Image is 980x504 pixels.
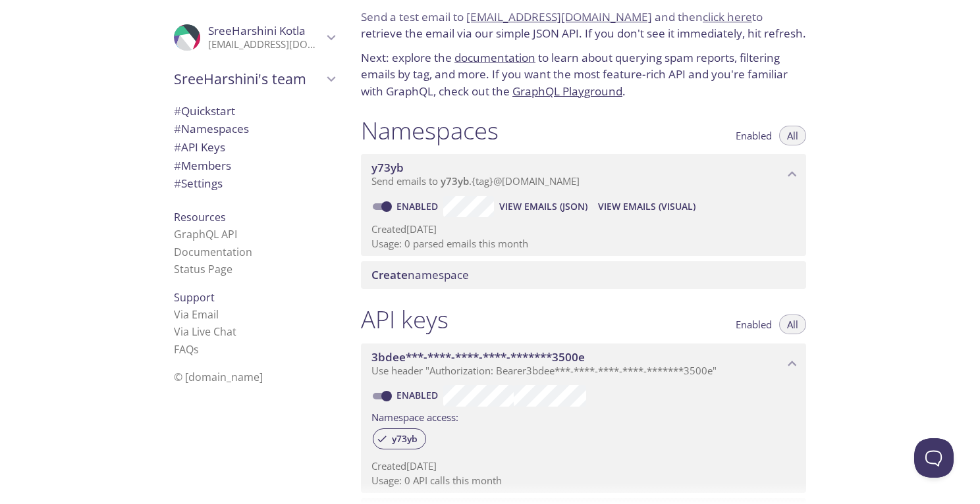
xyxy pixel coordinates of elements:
span: # [174,176,181,191]
span: Settings [174,176,223,191]
a: GraphQL API [174,227,237,241]
div: y73yb [373,428,426,449]
span: Quickstart [174,103,235,118]
a: click here [703,9,752,24]
div: Create namespace [361,261,806,289]
span: SreeHarshini Kotla [208,23,306,38]
button: Enabled [728,315,780,334]
p: Send a test email to and then to retrieve the email via our simple JSON API. If you don't see it ... [361,9,806,42]
span: View Emails (JSON) [499,199,587,214]
span: # [174,103,181,118]
p: Created [DATE] [371,222,796,236]
span: © [DOMAIN_NAME] [174,370,263,384]
span: Send emails to . {tag} @[DOMAIN_NAME] [371,174,580,188]
span: # [174,158,181,173]
p: Next: explore the to learn about querying spam reports, filtering emails by tag, and more. If you... [361,49,806,100]
label: Namespace access: [371,407,458,426]
span: namespace [371,267,469,282]
span: View Emails (Visual) [598,199,695,214]
span: Namespaces [174,121,249,136]
p: Usage: 0 API calls this month [371,474,796,488]
span: y73yb [371,160,404,175]
div: Namespaces [163,120,345,138]
div: SreeHarshini Kotla [163,16,345,59]
div: Quickstart [163,102,345,120]
a: FAQ [174,342,199,357]
p: Usage: 0 parsed emails this month [371,237,796,251]
span: Create [371,267,408,282]
div: SreeHarshini's team [163,62,345,96]
a: Status Page [174,262,232,276]
div: y73yb namespace [361,154,806,195]
div: API Keys [163,138,345,157]
p: Created [DATE] [371,459,796,473]
a: Via Live Chat [174,324,236,339]
button: View Emails (JSON) [494,196,593,217]
a: Enabled [395,200,443,213]
span: s [194,342,199,357]
button: All [779,126,806,145]
span: y73yb [441,174,469,188]
button: All [779,315,806,334]
a: Documentation [174,245,252,259]
h1: Namespaces [361,116,499,145]
span: Support [174,290,215,305]
a: documentation [454,50,535,65]
button: Enabled [728,126,780,145]
p: [EMAIL_ADDRESS][DOMAIN_NAME] [208,38,323,51]
h1: API keys [361,305,449,334]
span: y73yb [384,433,425,445]
a: Via Email [174,307,219,322]
span: SreeHarshini's team [174,70,323,88]
div: Team Settings [163,174,345,193]
iframe: Help Scout Beacon - Open [914,438,954,478]
div: Members [163,157,345,175]
span: Members [174,158,231,173]
a: GraphQL Playground [512,84,622,99]
span: # [174,139,181,155]
span: Resources [174,210,226,224]
button: View Emails (Visual) [593,196,701,217]
a: [EMAIL_ADDRESS][DOMAIN_NAME] [466,9,652,24]
span: API Keys [174,139,225,155]
span: # [174,121,181,136]
a: Enabled [395,389,443,401]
